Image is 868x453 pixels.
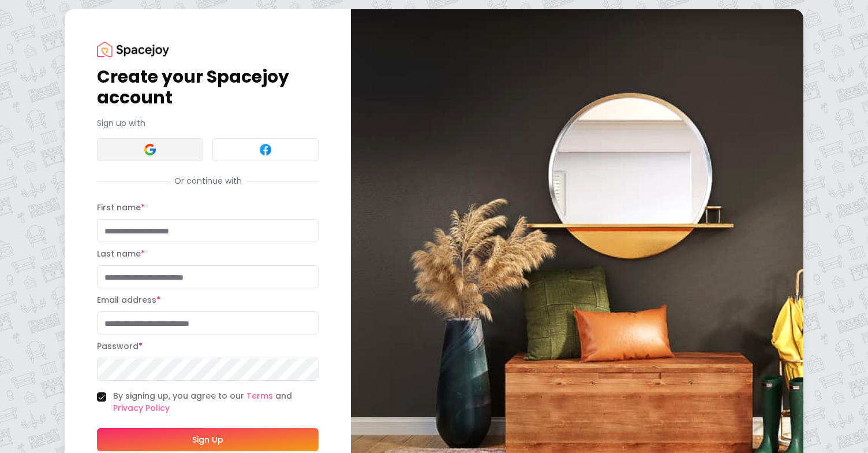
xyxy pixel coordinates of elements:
[113,390,319,414] label: By signing up, you agree to our and
[97,202,145,213] label: First name
[97,248,145,259] label: Last name
[97,42,169,57] img: Spacejoy Logo
[246,390,273,402] a: Terms
[259,143,272,157] img: Facebook signin
[143,143,157,157] img: Google signin
[97,428,319,451] button: Sign Up
[113,402,170,414] a: Privacy Policy
[170,175,246,187] span: Or continue with
[97,117,319,129] p: Sign up with
[97,294,160,306] label: Email address
[97,66,319,108] h1: Create your Spacejoy account
[97,340,143,352] label: Password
